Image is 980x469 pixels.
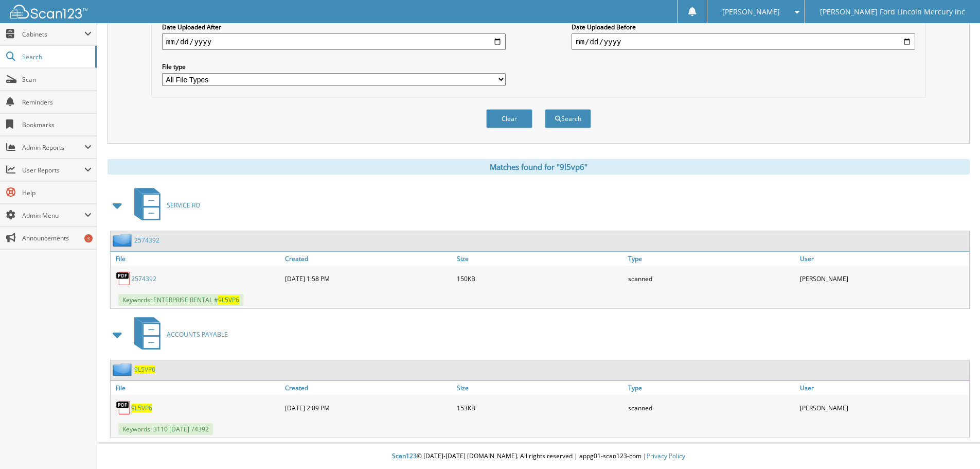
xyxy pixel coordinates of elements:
[486,109,532,128] button: Clear
[22,234,92,242] span: Announcements
[118,294,243,306] span: Keywords: ENTERPRISE RENTAL #
[797,397,969,418] div: [PERSON_NAME]
[22,188,92,197] span: Help
[722,9,780,15] span: [PERSON_NAME]
[162,33,506,50] input: start
[128,185,200,225] a: SERVICE RO
[282,252,454,266] a: Created
[113,234,134,247] img: folder2.png
[111,252,282,266] a: File
[118,423,213,435] span: Keywords: 3110 [DATE] 74392
[647,451,685,460] a: Privacy Policy
[626,268,797,289] div: scanned
[545,109,591,128] button: Search
[108,159,970,175] div: Matches found for "9l5vp6"
[113,363,134,376] img: folder2.png
[797,381,969,395] a: User
[22,166,84,175] span: User Reports
[167,201,200,210] span: SERVICE RO
[454,268,626,289] div: 150KB
[10,5,87,19] img: scan123-logo-white.svg
[626,252,797,266] a: Type
[22,211,84,220] span: Admin Menu
[22,120,92,129] span: Bookmarks
[162,23,506,31] label: Date Uploaded After
[797,252,969,266] a: User
[167,330,228,339] span: ACCOUNTS PAYABLE
[797,268,969,289] div: [PERSON_NAME]
[22,53,90,61] span: Search
[572,33,915,50] input: end
[820,9,965,15] span: [PERSON_NAME] Ford Lincoln Mercury inc
[22,30,84,39] span: Cabinets
[572,23,915,31] label: Date Uploaded Before
[626,397,797,418] div: scanned
[134,236,159,245] a: 2574392
[218,296,239,304] span: 9L5VP6
[454,252,626,266] a: Size
[116,400,131,415] img: PDF.png
[111,381,282,395] a: File
[282,268,454,289] div: [DATE] 1:58 PM
[22,143,84,152] span: Admin Reports
[134,365,155,374] a: 9L5VP6
[131,404,152,412] a: 9L5VP6
[282,381,454,395] a: Created
[929,420,980,469] iframe: Chat Widget
[116,271,131,286] img: PDF.png
[162,62,506,71] label: File type
[97,444,980,469] div: © [DATE]-[DATE] [DOMAIN_NAME]. All rights reserved | appg01-scan123-com |
[128,314,228,355] a: ACCOUNTS PAYABLE
[626,381,797,395] a: Type
[282,397,454,418] div: [DATE] 2:09 PM
[22,98,92,107] span: Reminders
[392,451,417,460] span: Scan123
[454,381,626,395] a: Size
[22,75,92,84] span: Scan
[454,397,626,418] div: 153KB
[131,274,156,283] a: 2574392
[84,234,93,242] div: 3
